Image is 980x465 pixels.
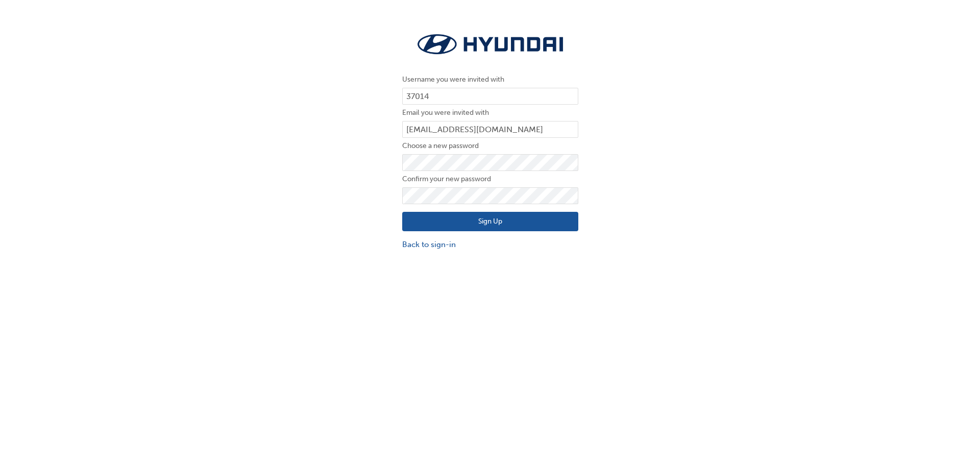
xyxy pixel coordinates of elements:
a: Back to sign-in [402,239,578,251]
label: Username you were invited with [402,74,578,86]
label: Email you were invited with [402,107,578,119]
input: Username [402,88,578,105]
label: Choose a new password [402,140,578,152]
img: Trak [402,31,578,58]
label: Confirm your new password [402,173,578,185]
button: Sign Up [402,212,578,231]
